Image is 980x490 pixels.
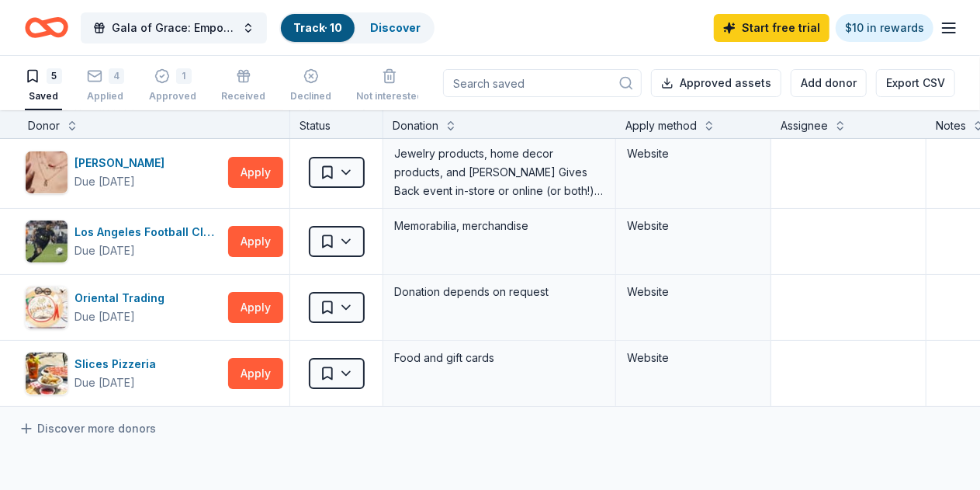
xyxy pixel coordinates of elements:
div: Notes [936,116,966,135]
div: Due [DATE] [74,308,135,326]
img: Image for Oriental Trading [26,287,68,328]
div: Donation depends on request [393,281,606,303]
button: Apply [228,226,283,257]
div: Due [DATE] [74,242,135,260]
button: Approved assets [651,69,781,97]
a: Home [25,9,68,46]
div: Los Angeles Football Club [74,223,222,242]
button: Not interested [356,62,423,110]
button: Apply [228,157,283,188]
div: Donation [393,116,438,135]
a: Discover more donors [19,419,156,438]
div: 1 [176,68,192,84]
div: Approved [149,90,196,103]
div: 5 [47,68,62,84]
div: Memorabilia, merchandise [393,215,606,237]
button: Image for Slices PizzeriaSlices PizzeriaDue [DATE] [25,352,222,395]
button: Apply [228,292,283,323]
div: Website [627,283,760,301]
div: Saved [25,90,62,103]
div: Applied [87,90,124,103]
button: Received [221,62,265,110]
a: $10 in rewards [836,14,933,42]
button: 4Applied [87,62,124,110]
div: Donor [28,116,60,135]
a: Start free trial [714,14,829,42]
a: Discover [370,21,421,34]
button: Image for Kendra Scott[PERSON_NAME]Due [DATE] [25,151,222,194]
div: Website [627,217,760,235]
img: Image for Slices Pizzeria [26,353,68,394]
img: Image for Kendra Scott [26,151,68,193]
div: [PERSON_NAME] [74,154,171,172]
button: Export CSV [876,69,955,97]
button: Gala of Grace: Empowering Futures for El Porvenir [81,12,267,43]
div: 4 [109,68,124,84]
div: Not interested [356,90,423,103]
div: Status [290,110,383,138]
button: Track· 10Discover [279,12,435,43]
div: Jewelry products, home decor products, and [PERSON_NAME] Gives Back event in-store or online (or ... [393,143,606,202]
div: Due [DATE] [74,172,135,191]
button: Image for Oriental TradingOriental TradingDue [DATE] [25,286,222,329]
button: 5Saved [25,62,62,110]
div: Website [627,349,760,367]
img: Image for Los Angeles Football Club [26,221,68,262]
div: Due [DATE] [74,374,135,392]
div: Assignee [781,116,828,135]
a: Track· 10 [293,21,342,34]
div: Received [221,90,265,103]
div: Apply method [625,116,697,135]
input: Search saved [443,69,642,97]
button: Apply [228,358,283,389]
div: Food and gift cards [393,347,606,369]
span: Gala of Grace: Empowering Futures for El Porvenir [112,19,236,37]
div: Oriental Trading [74,289,171,308]
button: Image for Los Angeles Football ClubLos Angeles Football ClubDue [DATE] [25,220,222,263]
div: Website [627,144,760,163]
button: Declined [290,62,331,110]
button: 1Approved [149,62,196,110]
div: Slices Pizzeria [74,355,162,374]
button: Add donor [791,69,867,97]
div: Declined [290,90,331,103]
